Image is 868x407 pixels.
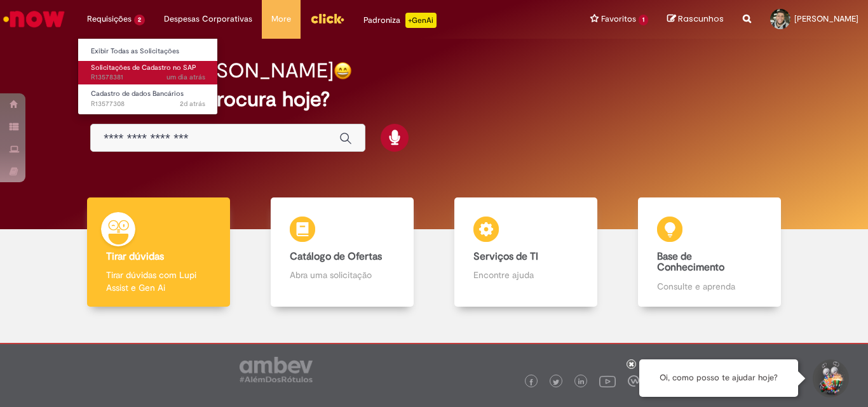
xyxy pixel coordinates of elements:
[794,13,858,24] span: [PERSON_NAME]
[553,379,559,385] img: logo_footer_twitter.png
[363,13,437,28] div: Padroniza
[78,61,218,84] a: Aberto R13578381 : Solicitações de Cadastro no SAP
[91,72,205,83] span: R13578381
[91,99,205,109] span: R13577308
[67,197,250,307] a: Tirar dúvidas Tirar dúvidas com Lupi Assist e Gen Ai
[667,13,724,25] a: Rascunhos
[657,280,761,293] p: Consulte e aprenda
[166,72,205,82] span: um dia atrás
[405,13,437,28] p: +GenAi
[91,89,184,98] span: Cadastro de dados Bancários
[1,6,67,32] img: ServiceNow
[271,13,291,25] span: More
[434,197,618,307] a: Serviços de TI Encontre ajuda
[290,250,382,263] b: Catálogo de Ofertas
[240,357,313,382] img: logo_footer_ambev_rotulo_gray.png
[78,38,218,115] ul: Requisições
[639,359,798,397] div: Oi, como posso te ajudar hoje?
[91,63,196,72] span: Solicitações de Cadastro no SAP
[334,62,352,80] img: happy-face.png
[134,15,145,25] span: 2
[250,197,434,307] a: Catálogo de Ofertas Abra uma solicitação
[811,359,849,397] button: Iniciar Conversa de Suporte
[578,378,585,386] img: logo_footer_linkedin.png
[164,13,252,25] span: Despesas Corporativas
[618,197,801,307] a: Base de Conhecimento Consulte e aprenda
[180,99,205,109] time: 29/09/2025 14:32:28
[601,13,636,25] span: Favoritos
[599,373,616,389] img: logo_footer_youtube.png
[657,250,724,274] b: Base de Conhecimento
[78,44,218,58] a: Exibir Todas as Solicitações
[628,375,639,387] img: logo_footer_workplace.png
[106,269,210,294] p: Tirar dúvidas com Lupi Assist e Gen Ai
[473,269,578,281] p: Encontre ajuda
[473,250,538,263] b: Serviços de TI
[310,9,344,28] img: click_logo_yellow_360x200.png
[87,13,132,25] span: Requisições
[106,250,164,263] b: Tirar dúvidas
[90,88,778,110] h2: O que você procura hoje?
[78,87,218,110] a: Aberto R13577308 : Cadastro de dados Bancários
[639,15,648,25] span: 1
[678,13,724,25] span: Rascunhos
[528,379,534,385] img: logo_footer_facebook.png
[290,269,394,281] p: Abra uma solicitação
[180,99,205,109] span: 2d atrás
